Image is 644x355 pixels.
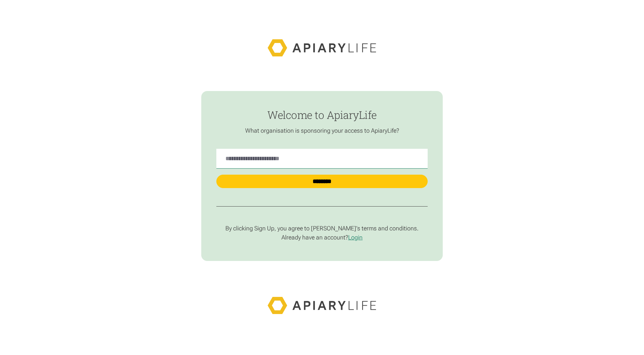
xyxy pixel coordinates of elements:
[216,127,428,135] p: What organisation is sponsoring your access to ApiaryLife?
[348,234,363,241] a: Login
[216,109,428,121] h1: Welcome to ApiaryLife
[216,225,428,232] p: By clicking Sign Up, you agree to [PERSON_NAME]’s terms and conditions.
[201,91,443,261] form: find-employer
[216,234,428,241] p: Already have an account?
